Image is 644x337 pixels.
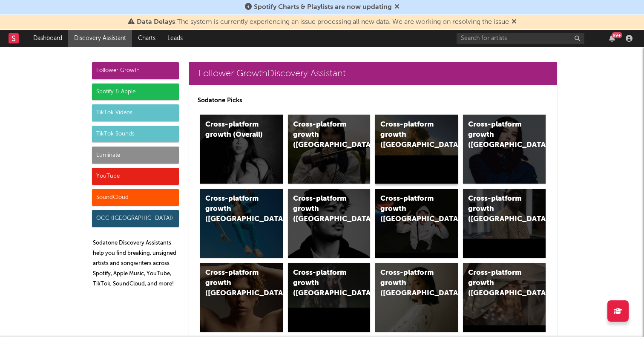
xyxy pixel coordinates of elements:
[27,30,68,47] a: Dashboard
[512,19,517,26] span: Dismiss
[92,168,179,185] div: YouTube
[463,263,546,332] a: Cross-platform growth ([GEOGRAPHIC_DATA])
[293,194,351,225] div: Cross-platform growth ([GEOGRAPHIC_DATA])
[92,84,179,101] div: Spotify & Apple
[468,120,526,150] div: Cross-platform growth ([GEOGRAPHIC_DATA])
[92,62,179,79] div: Follower Growth
[609,35,615,42] button: 99+
[205,268,263,299] div: Cross-platform growth ([GEOGRAPHIC_DATA])
[137,19,175,26] span: Data Delays
[92,189,179,206] div: SoundCloud
[380,268,438,299] div: Cross-platform growth ([GEOGRAPHIC_DATA])
[375,263,458,332] a: Cross-platform growth ([GEOGRAPHIC_DATA])
[293,120,351,150] div: Cross-platform growth ([GEOGRAPHIC_DATA])
[200,189,283,258] a: Cross-platform growth ([GEOGRAPHIC_DATA])
[612,32,622,38] div: 99 +
[189,62,557,85] a: Follower GrowthDiscovery Assistant
[205,120,263,140] div: Cross-platform growth (Overall)
[394,4,400,11] span: Dismiss
[198,95,549,106] p: Sodatone Picks
[200,263,283,332] a: Cross-platform growth ([GEOGRAPHIC_DATA])
[380,120,438,150] div: Cross-platform growth ([GEOGRAPHIC_DATA])
[205,194,263,225] div: Cross-platform growth ([GEOGRAPHIC_DATA])
[463,189,546,258] a: Cross-platform growth ([GEOGRAPHIC_DATA])
[200,115,283,184] a: Cross-platform growth (Overall)
[68,30,132,47] a: Discovery Assistant
[137,19,509,26] span: : The system is currently experiencing an issue processing all new data. We are working on resolv...
[288,115,371,184] a: Cross-platform growth ([GEOGRAPHIC_DATA])
[132,30,161,47] a: Charts
[293,268,351,299] div: Cross-platform growth ([GEOGRAPHIC_DATA])
[254,4,392,11] span: Spotify Charts & Playlists are now updating
[92,210,179,227] div: OCC ([GEOGRAPHIC_DATA])
[288,263,371,332] a: Cross-platform growth ([GEOGRAPHIC_DATA])
[468,194,526,225] div: Cross-platform growth ([GEOGRAPHIC_DATA])
[288,189,371,258] a: Cross-platform growth ([GEOGRAPHIC_DATA])
[92,126,179,143] div: TikTok Sounds
[92,104,179,121] div: TikTok Videos
[92,147,179,164] div: Luminate
[375,115,458,184] a: Cross-platform growth ([GEOGRAPHIC_DATA])
[457,33,584,44] input: Search for artists
[463,115,546,184] a: Cross-platform growth ([GEOGRAPHIC_DATA])
[468,268,526,299] div: Cross-platform growth ([GEOGRAPHIC_DATA])
[375,189,458,258] a: Cross-platform growth ([GEOGRAPHIC_DATA]/GSA)
[161,30,189,47] a: Leads
[93,238,179,289] p: Sodatone Discovery Assistants help you find breaking, unsigned artists and songwriters across Spo...
[380,194,438,225] div: Cross-platform growth ([GEOGRAPHIC_DATA]/GSA)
